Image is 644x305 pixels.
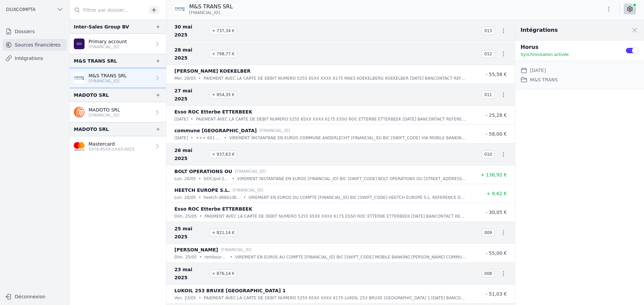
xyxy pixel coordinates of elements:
span: + 937,63 € [209,150,237,158]
p: [FINANCIAL_ID] [89,112,120,118]
p: Mastercard [89,141,135,147]
p: Esso ROC Etterbe ETTERBEEK [174,205,252,213]
span: + 821,14 € [209,229,237,237]
p: rembourser l'essence [205,254,227,260]
div: MADOTO SRL [74,91,109,99]
span: DUXCOMPTA [6,6,36,13]
span: + 876,14 € [209,270,237,278]
h2: Intégrations [521,26,558,34]
div: • [199,175,201,182]
span: - 58,00 € [486,131,507,137]
span: 013 [482,27,495,35]
span: - 30,05 € [486,210,507,215]
p: PAIEMENT AVEC LA CARTE DE DEBIT NUMERO 5255 65XX XXXX 6175 MAES KOEKELBERG KOEKELBER [DATE] BANCO... [204,75,467,82]
div: • [191,116,193,123]
dd: [DATE] [530,66,546,74]
a: Sources financières [3,39,67,51]
div: • [230,254,232,260]
div: M&S TRANS SRL [74,57,117,65]
span: 011 [482,91,495,99]
p: Horus [521,43,617,51]
span: + 854,35 € [209,91,237,99]
span: 30 mai 2025 [174,23,207,39]
span: - 55,00 € [486,250,507,256]
span: 009 [482,229,495,237]
img: ing.png [74,107,85,118]
p: MADOTO SRL [89,106,120,113]
span: - 55,58 € [486,72,507,77]
div: Inter-Sales Group BV [74,23,129,31]
div: • [199,194,201,201]
p: VIREMENT EN EUROS DU COMPTE [FINANCIAL_ID] BIC [SWIFT_CODE] HEETCH EUROPE S.L. REFERENCE DONNEUR ... [249,194,467,201]
p: heetch d8661dbe-a878-4182-918e-f782e16cc642 [204,194,241,201]
span: 012 [482,50,495,58]
p: BOLT OPERATIONS OU [174,167,232,175]
p: dim. 25/05 [174,213,197,220]
span: + 737,34 € [209,27,237,35]
div: • [199,295,201,301]
p: PAIEMENT AVEC LA CARTE DE DEBIT NUMERO 5255 65XX XXXX 6175 LUKOIL 253 BRUXE [GEOGRAPHIC_DATA] 1 [... [204,295,467,301]
p: [FINANCIAL_ID] [232,187,263,194]
a: MADOTO SRL [FINANCIAL_ID] [70,102,166,122]
a: Mastercard 5476-85XX-XXXX-0025 [70,136,166,156]
span: + 9,62 € [486,191,507,196]
p: ven. 23/05 [174,295,196,301]
p: M&S TRANS SRL [89,72,127,79]
span: 23 mai 2025 [174,265,207,282]
p: VIREMENT EN EUROS AU COMPTE [FINANCIAL_ID] BIC [SWIFT_CODE] MOBILE BANKING [PERSON_NAME] COMMUNIC... [235,254,467,260]
img: FINTRO_BE_BUSINESS_GEBABEBB.png [74,73,85,83]
p: [DATE] [174,116,188,123]
p: [PERSON_NAME] KOEKELBER [174,67,251,75]
span: Synchronisation activée [521,52,569,57]
img: imageedit_2_6530439554.png [74,141,85,152]
span: 010 [482,150,495,158]
span: [FINANCIAL_ID] [189,10,220,15]
button: Déconnexion [3,291,67,302]
p: VIREMENT INSTANTANE EN EUROS [FINANCIAL_ID] BIC [SWIFT_CODE] BOLT OPERATIONS OU [STREET_ADDRESS][... [237,175,467,182]
p: PAIEMENT AVEC LA CARTE DE DEBIT NUMERO 5255 65XX XXXX 6175 ESSO ROC ETTERBE ETTERBEEK [DATE] BANC... [196,116,467,123]
p: [PERSON_NAME] [174,246,218,254]
p: lun. 26/05 [174,194,196,201]
p: [FINANCIAL_ID] [259,127,290,134]
span: - 25,28 € [486,112,507,118]
p: 5476-85XX-XXXX-0025 [89,147,135,152]
button: DUXCOMPTA [3,4,67,15]
div: • [224,135,226,141]
span: 28 mai 2025 [174,46,207,62]
a: M&S TRANS SRL [FINANCIAL_ID] [70,68,166,88]
img: AION_BMPBBEBBXXX.png [74,39,85,49]
span: 26 mai 2025 [174,146,207,162]
div: • [199,213,202,220]
span: 008 [482,270,495,278]
p: lun. 26/05 [174,175,196,182]
div: • [232,175,234,182]
div: • [191,135,193,141]
p: [FINANCIAL_ID] [235,168,266,175]
a: Primary account [FINANCIAL_ID] [70,34,166,54]
div: • [199,75,201,82]
span: + 136,92 € [480,172,507,177]
p: Primary account [89,38,127,45]
a: Intégrations [3,52,67,64]
img: FINTRO_BE_BUSINESS_GEBABEBB.png [174,4,185,14]
span: - 51,03 € [486,291,507,297]
div: • [199,254,202,260]
p: [FINANCIAL_ID] [221,246,252,253]
p: LUKOIL 253 BRUXE [GEOGRAPHIC_DATA] 1 [174,287,286,295]
span: 25 mai 2025 [174,225,207,241]
p: [FINANCIAL_ID] [89,44,127,50]
p: commune [GEOGRAPHIC_DATA] [174,127,257,135]
span: + 798,77 € [209,50,237,58]
a: Dossiers [3,25,67,37]
div: • [244,194,246,201]
p: VIREMENT INSTANTANE EN EUROS COMMUNE ANDERLECHT [FINANCIAL_ID] BIC [SWIFT_CODE] VIA MOBILE BANKIN... [229,135,467,141]
p: DOC/pid-201011342/TXT/BOLT BE [204,175,229,182]
dd: M&S TRANS [530,76,558,84]
p: [FINANCIAL_ID] [89,78,127,84]
p: Esso ROC Etterbe ETTERBEEK [174,108,252,116]
p: [DATE] [174,135,188,141]
p: PAIEMENT AVEC LA CARTE DE DEBIT NUMERO 5255 65XX XXXX 6175 ESSO ROC ETTERBE ETTERBEEK [DATE] BANC... [205,213,467,220]
p: mer. 28/05 [174,75,196,82]
span: 27 mai 2025 [174,87,207,103]
p: HEETCH EUROPE S.L. [174,186,230,194]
